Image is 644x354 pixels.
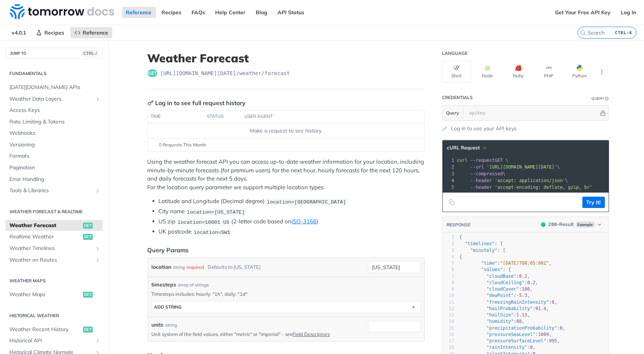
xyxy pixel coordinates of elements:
button: Ruby [504,61,533,83]
p: Unit system of the field values, either "metric" or "imperial" - see [152,331,365,337]
span: get [148,69,157,77]
span: --request [471,158,495,163]
button: Try It! [582,197,605,208]
div: 7 [443,273,454,280]
span: 200 [548,221,557,227]
span: cURL Request [447,145,480,151]
a: Historical APIShow subpages for Historical API [6,335,103,346]
a: Weather Data LayersShow subpages for Weather Data Layers [6,93,103,105]
a: ISO-3166 [291,218,317,225]
button: PHP [535,61,564,83]
span: Query [446,110,460,116]
span: "pressureSeaLevel" [487,332,535,337]
span: CTRL-/ [82,50,98,56]
span: Access Keys [9,107,101,114]
a: Rate Limiting & Tokens [6,116,103,128]
th: time [148,111,204,123]
span: get [83,234,93,240]
span: location=10001 US [178,219,229,225]
span: "timelines" [465,241,495,246]
span: Weather Timelines [9,245,93,252]
span: "precipitationProbability" [487,325,557,331]
a: Versioning [6,139,103,151]
div: 2 [443,164,455,170]
span: : , [460,338,560,343]
button: Show subpages for Historical API [95,338,101,344]
span: 'accept: application/json' [495,178,566,183]
span: get [83,327,93,333]
span: "dewPoint" [487,293,514,298]
button: Node [473,61,502,83]
button: Query [443,105,464,121]
div: 3 [443,170,455,177]
a: Realtime Weatherget [6,231,103,243]
span: "hailSize" [487,312,514,318]
i: Information [605,97,609,101]
span: \ [457,171,506,176]
span: : , [460,319,525,324]
button: RESPONSE [446,221,471,229]
span: "humidity" [487,319,514,324]
span: --header [471,178,492,183]
span: : , [460,332,552,337]
div: 16 [443,331,454,338]
a: Webhooks [6,128,103,139]
span: location=[GEOGRAPHIC_DATA] [267,199,346,205]
img: Tomorrow.io Weather API Docs [10,4,114,19]
span: { [460,235,462,240]
span: 'accept-encoding: deflate, gzip, br' [495,185,593,190]
a: Recipes [32,27,68,38]
div: 5 [443,260,454,267]
a: Tools & LibrariesShow subpages for Tools & Libraries [6,185,103,196]
span: 1.13 [516,312,527,318]
span: Weather Recent History [9,326,81,333]
div: 8 [443,280,454,286]
a: FAQs [188,7,210,18]
div: array of strings [178,282,209,288]
li: US zip (2-letter code based on ) [159,217,425,226]
span: - [516,293,519,298]
button: Shell [442,61,471,83]
label: units [152,321,164,329]
div: 17 [443,338,454,344]
div: Language [442,50,468,56]
div: 4 [443,254,454,260]
div: 12 [443,306,454,312]
a: Blog [252,7,272,18]
h2: Fundamentals [6,70,103,77]
span: Weather on Routes [9,256,93,264]
span: Weather Forecast [9,222,81,229]
div: - Result [548,221,574,228]
a: Access Keys [6,105,103,116]
a: Weather Forecastget [6,220,103,231]
span: Reference [83,29,108,36]
a: Weather on RoutesShow subpages for Weather on Routes [6,255,103,266]
span: : , [460,280,538,285]
span: "freezingRainIntensity" [487,300,549,305]
a: Error Handling [6,174,103,185]
span: timesteps [152,281,176,289]
span: Tools & Libraries [9,187,93,194]
span: Error Handling [9,176,101,183]
span: : , [460,300,557,305]
span: "cloudCeiling" [487,280,525,285]
div: 14 [443,318,454,325]
button: Copy to clipboard [446,197,457,208]
span: 995 [549,338,557,343]
a: [DATE][DOMAIN_NAME] APIs [6,82,103,93]
span: Recipes [44,29,64,36]
label: location [152,262,172,273]
div: required [187,262,204,273]
div: 13 [443,312,454,318]
h1: Weather Forecast [148,51,425,65]
input: apikey [466,105,599,121]
span: Pagination [9,164,101,172]
span: "rainIntensity" [487,345,527,350]
p: Using the weather forecast API you can access up-to-date weather information for your location, i... [148,158,425,191]
a: Recipes [158,7,186,18]
button: Hide [599,109,607,117]
span: : { [460,241,503,246]
a: Help Center [211,7,250,18]
span: 0 [560,325,563,331]
div: 4 [443,177,455,184]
